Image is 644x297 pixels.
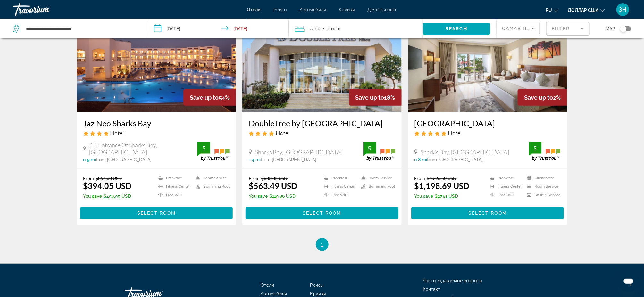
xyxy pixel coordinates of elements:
span: Sharks Bay, [GEOGRAPHIC_DATA] [255,148,342,156]
a: DoubleTree by [GEOGRAPHIC_DATA] [249,118,395,128]
li: Room Service [358,175,395,181]
li: Breakfast [487,175,524,181]
img: trustyou-badge.svg [363,142,395,161]
a: Автомобили [300,7,326,12]
a: Рейсы [310,283,323,288]
a: Отели [247,7,261,12]
span: From [83,175,94,181]
font: ЗН [619,6,627,13]
li: Breakfast [321,175,358,181]
del: $1,226.50 USD [427,175,457,181]
span: from [GEOGRAPHIC_DATA] [427,157,483,162]
div: 18% [349,89,402,106]
li: Room Service [192,175,230,181]
li: Breakfast [155,175,192,181]
a: Травориум [13,1,77,18]
a: Jaz Neo Sharks Bay [83,118,230,128]
span: You save [414,194,433,199]
a: Select Room [411,209,564,216]
a: Автомобили [261,291,287,296]
a: Круизы [339,7,355,12]
font: ru [546,8,552,13]
img: Hotel image [408,10,567,112]
a: Часто задаваемые вопросы [423,278,482,283]
button: Select Room [246,207,398,219]
span: Select Room [137,211,176,216]
a: Select Room [246,209,398,216]
del: $683.35 USD [261,175,288,181]
span: Room [330,26,341,31]
a: Деятельность [367,7,397,12]
a: Hotel image [242,10,402,112]
a: [GEOGRAPHIC_DATA] [414,118,561,128]
span: 0.8 mi [414,157,427,162]
img: trustyou-badge.svg [197,142,230,161]
span: Save up to [355,94,384,101]
div: 2% [518,89,567,106]
span: from [GEOGRAPHIC_DATA] [96,157,152,162]
img: Hotel image [77,10,236,112]
span: Adults [313,26,326,31]
span: Hotel [110,130,124,137]
p: $456.95 USD [83,194,132,199]
a: Отели [261,283,274,288]
span: Самая низкая цена [502,26,562,31]
span: You save [249,194,268,199]
button: Filter [546,22,590,36]
li: Free WiFi [321,192,358,198]
ins: $394.05 USD [83,181,132,190]
div: 4 star Hotel [83,130,230,137]
button: Изменить язык [546,5,558,15]
button: Изменить валюту [568,5,605,15]
span: From [414,175,425,181]
button: Travelers: 2 adults, 0 children [289,19,423,38]
a: Контакт [423,287,440,292]
a: Рейсы [273,7,287,12]
div: 4 star Hotel [249,130,395,137]
div: 5 [363,144,376,152]
li: Swimming Pool [192,184,230,189]
font: доллар США [568,8,599,13]
button: Search [423,23,490,35]
button: Меню пользователя [615,3,631,16]
span: 0.9 mi [83,157,96,162]
span: 1.4 mi [249,157,261,162]
span: Select Room [468,211,507,216]
li: Free WiFi [155,192,192,198]
li: Fitness Center [321,184,358,189]
span: Hotel [276,130,289,137]
span: Save up to [190,94,219,101]
ins: $1,198.69 USD [414,181,470,190]
li: Fitness Center [155,184,192,189]
span: , 1 [326,24,341,33]
span: You save [83,194,102,199]
div: 5 [197,144,210,152]
button: Select Room [80,207,233,219]
img: trustyou-badge.svg [529,142,561,161]
li: Fitness Center [487,184,524,189]
mat-select: Sort by [502,25,534,32]
p: $27.81 USD [414,194,470,199]
iframe: Кнопка запуска окна обмена сообщениями [618,271,639,292]
span: Hotel [448,130,462,137]
li: Kitchenette [524,175,561,181]
span: Map [606,24,615,33]
span: Save up to [524,94,553,101]
a: Круизы [310,291,326,296]
span: 1 [321,241,324,248]
span: from [GEOGRAPHIC_DATA] [261,157,316,162]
